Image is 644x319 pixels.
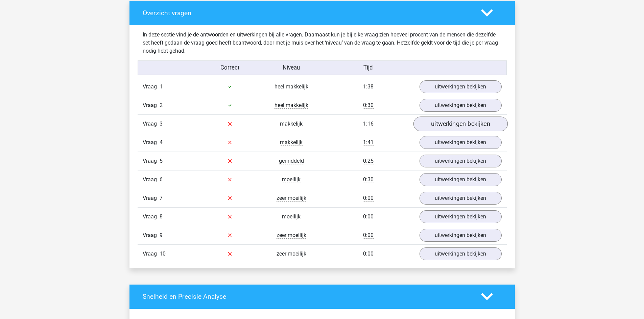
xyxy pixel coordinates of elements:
[143,293,471,300] h4: Snelheid en Precisie Analyse
[138,31,507,55] div: In deze sectie vind je de antwoorden en uitwerkingen bij alle vragen. Daarnaast kun je bij elke v...
[420,136,502,149] a: uitwerkingen bekijken
[420,80,502,93] a: uitwerkingen bekijken
[282,176,301,183] span: moeilijk
[279,158,304,164] span: gemiddeld
[363,213,374,220] span: 0:00
[160,121,163,127] span: 3
[280,139,303,146] span: makkelijk
[420,192,502,205] a: uitwerkingen bekijken
[363,139,374,146] span: 1:41
[143,213,160,221] span: Vraag
[143,101,160,109] span: Vraag
[277,195,306,202] span: zeer moeilijk
[277,250,306,257] span: zeer moeilijk
[160,158,163,164] span: 5
[275,102,308,109] span: heel makkelijk
[143,194,160,202] span: Vraag
[363,158,374,164] span: 0:25
[143,176,160,184] span: Vraag
[160,195,163,201] span: 7
[199,63,261,72] div: Correct
[143,138,160,147] span: Vraag
[363,121,374,127] span: 1:16
[275,83,308,90] span: heel makkelijk
[363,250,374,257] span: 0:00
[160,232,163,238] span: 9
[322,63,414,72] div: Tijd
[363,83,374,90] span: 1:38
[420,155,502,167] a: uitwerkingen bekijken
[363,102,374,109] span: 0:30
[143,9,471,17] h4: Overzicht vragen
[160,213,163,220] span: 8
[160,250,166,257] span: 10
[363,176,374,183] span: 0:30
[277,232,306,239] span: zeer moeilijk
[413,116,507,131] a: uitwerkingen bekijken
[363,232,374,239] span: 0:00
[282,213,301,220] span: moeilijk
[143,157,160,165] span: Vraag
[160,139,163,145] span: 4
[261,63,322,72] div: Niveau
[280,121,303,127] span: makkelijk
[420,210,502,223] a: uitwerkingen bekijken
[160,83,163,90] span: 1
[160,102,163,108] span: 2
[143,120,160,128] span: Vraag
[420,247,502,260] a: uitwerkingen bekijken
[420,173,502,186] a: uitwerkingen bekijken
[160,176,163,183] span: 6
[143,83,160,91] span: Vraag
[363,195,374,202] span: 0:00
[143,231,160,239] span: Vraag
[143,250,160,258] span: Vraag
[420,229,502,242] a: uitwerkingen bekijken
[420,99,502,112] a: uitwerkingen bekijken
